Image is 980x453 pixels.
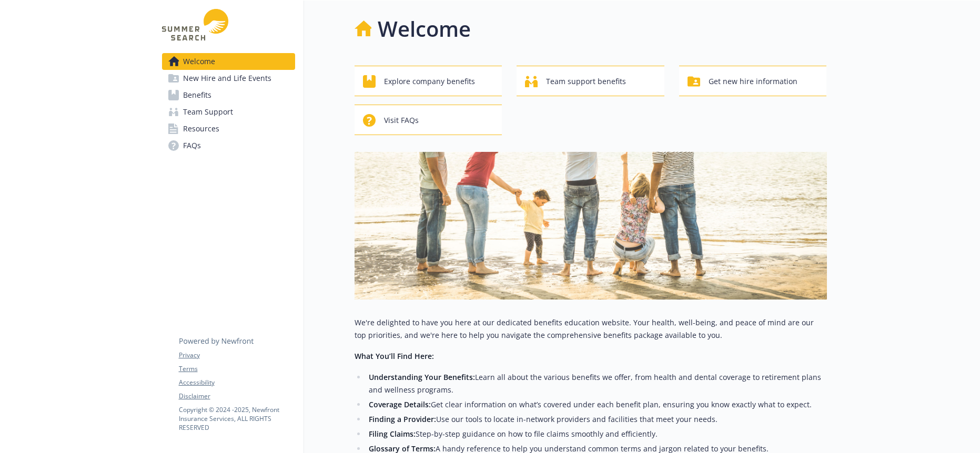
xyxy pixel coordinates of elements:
[378,13,471,45] h1: Welcome
[179,378,295,387] a: Accessibility
[162,104,295,120] a: Team Support
[366,428,827,440] li: Step-by-step guidance on how to file claims smoothly and efficiently.
[384,110,419,130] span: Visit FAQs
[183,53,215,70] span: Welcome
[183,87,211,104] span: Benefits
[709,71,797,91] span: Get new hire information
[384,71,475,91] span: Explore company benefits
[369,414,436,424] strong: Finding a Provider:
[183,137,201,154] span: FAQs
[366,413,827,426] li: Use our tools to locate in-network providers and facilities that meet your needs.
[162,120,295,137] a: Resources
[183,70,271,87] span: New Hire and Life Events
[355,316,827,342] p: We're delighted to have you here at our dedicated benefits education website. Your health, well-b...
[369,399,431,409] strong: Coverage Details:
[369,372,475,382] strong: Understanding Your Benefits:
[679,66,827,96] button: Get new hire information
[355,105,502,135] button: Visit FAQs
[355,66,502,96] button: Explore company benefits
[162,137,295,154] a: FAQs
[183,104,233,120] span: Team Support
[366,398,827,411] li: Get clear information on what’s covered under each benefit plan, ensuring you know exactly what t...
[179,405,295,432] p: Copyright © 2024 - 2025 , Newfront Insurance Services, ALL RIGHTS RESERVED
[369,429,416,439] strong: Filing Claims:
[179,351,295,360] a: Privacy
[162,87,295,104] a: Benefits
[517,66,664,96] button: Team support benefits
[162,70,295,87] a: New Hire and Life Events
[366,371,827,396] li: Learn all about the various benefits we offer, from health and dental coverage to retirement plan...
[355,351,434,361] strong: What You’ll Find Here:
[179,392,295,401] a: Disclaimer
[546,71,626,91] span: Team support benefits
[183,120,219,137] span: Resources
[162,53,295,70] a: Welcome
[355,152,827,300] img: overview page banner
[179,364,295,374] a: Terms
